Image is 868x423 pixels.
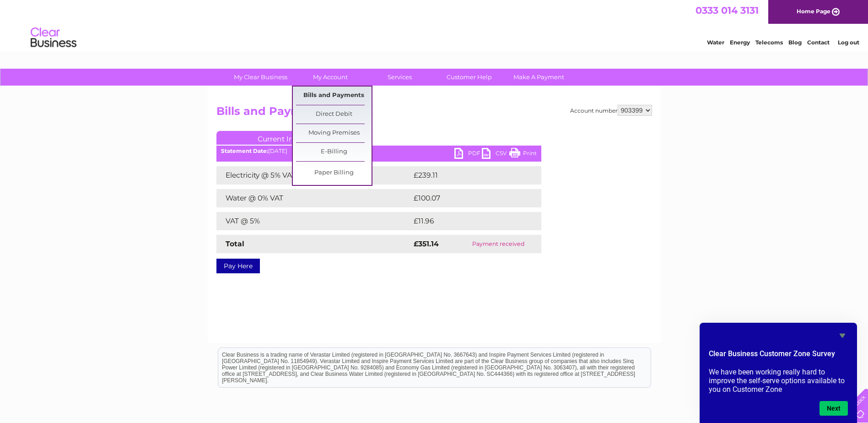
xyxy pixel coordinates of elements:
a: Bills and Payments [296,87,372,105]
a: Energy [730,39,750,46]
a: 0333 014 3131 [695,5,759,16]
h2: Bills and Payments [216,105,652,122]
a: Telecoms [755,39,783,46]
a: Services [362,69,437,86]
td: £11.96 [411,212,521,230]
td: VAT @ 5% [216,212,411,230]
td: Payment received [456,235,541,253]
a: Paper Billing [296,164,372,182]
button: Hide survey [837,330,848,341]
a: Current Invoice [216,131,354,145]
a: My Account [292,69,368,86]
a: E-Billing [296,143,372,161]
a: Make A Payment [501,69,577,86]
div: Clear Business is a trading name of Verastar Limited (registered in [GEOGRAPHIC_DATA] No. 3667643... [218,5,651,44]
a: Log out [838,39,859,46]
a: Print [509,148,537,161]
td: Electricity @ 5% VAT [216,166,411,184]
strong: Total [226,239,244,248]
a: Contact [807,39,830,46]
a: Direct Debit [296,105,372,124]
a: My Clear Business [223,69,298,86]
button: Next question [819,401,848,416]
a: Moving Premises [296,124,372,142]
a: Water [707,39,724,46]
a: Pay Here [216,259,260,273]
td: £239.11 [411,166,523,184]
img: logo.png [30,24,77,52]
h2: Clear Business Customer Zone Survey [709,348,848,364]
p: We have been working really hard to improve the self-serve options available to you on Customer Zone [709,368,848,394]
td: £100.07 [411,189,525,207]
a: Blog [788,39,802,46]
div: Account number [570,105,652,116]
a: PDF [454,148,482,161]
div: [DATE] [216,148,541,154]
b: Statement Date: [221,147,268,154]
a: Customer Help [431,69,507,86]
strong: £351.14 [414,239,439,248]
a: CSV [482,148,509,161]
div: Clear Business Customer Zone Survey [709,330,848,416]
td: Water @ 0% VAT [216,189,411,207]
